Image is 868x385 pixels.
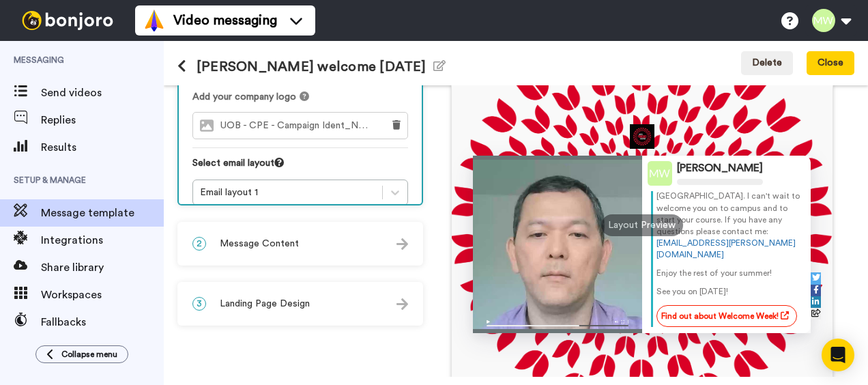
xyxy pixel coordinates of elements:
div: [PERSON_NAME] [677,162,763,175]
span: Collapse menu [61,349,117,360]
span: Fallbacks [41,314,164,330]
span: UOB - CPE - Campaign Ident_No Gradient_CMYK-01.jpeg [220,120,375,132]
a: Find out about Welcome Week! [656,305,797,327]
span: Send videos [41,85,164,101]
img: player-controls-full.svg [473,313,642,333]
span: 3 [192,297,206,311]
span: Video messaging [173,11,277,30]
span: Workspaces [41,287,164,303]
img: Profile Image [648,161,672,186]
span: Integrations [41,232,164,248]
img: arrow.svg [396,298,408,310]
span: Message Content [220,237,299,251]
span: Replies [41,112,164,128]
div: 2Message Content [177,222,423,266]
div: Open Intercom Messenger [822,339,854,371]
span: Share library [41,259,164,276]
p: See you on [DATE]! [656,286,802,298]
h1: [PERSON_NAME] welcome [DATE] [177,59,446,74]
img: bj-logo-header-white.svg [16,11,119,30]
span: Add your company logo [192,90,296,104]
span: Landing Page Design [220,297,310,311]
span: 2 [192,237,206,251]
div: Select email layout [192,156,408,180]
button: Collapse menu [35,345,128,363]
span: Message template [41,205,164,221]
span: Results [41,139,164,156]
div: Layout Preview [601,214,683,236]
img: vm-color.svg [143,10,165,31]
img: f6c7e729-3d5f-476b-8ff6-4452e0785430 [630,124,654,149]
button: Delete [741,51,793,76]
div: Email layout 1 [200,186,375,199]
div: 3Landing Page Design [177,282,423,326]
img: arrow.svg [396,238,408,250]
p: Enjoy the rest of your summer! [656,268,802,279]
a: [EMAIL_ADDRESS][PERSON_NAME][DOMAIN_NAME] [656,239,796,259]
button: Close [807,51,854,76]
p: I am so glad you have chosen the [GEOGRAPHIC_DATA]. I can't wait to welcome you on to campus and ... [656,179,802,261]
